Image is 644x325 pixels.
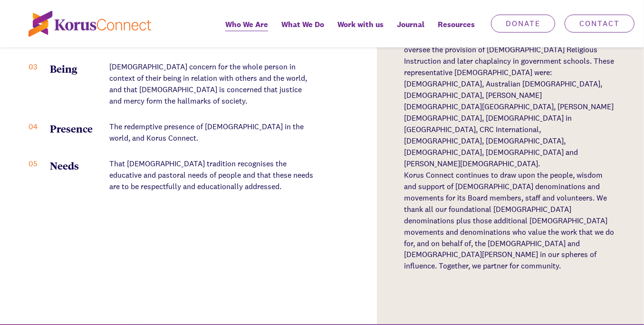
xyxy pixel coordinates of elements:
span: Needs [50,158,95,172]
p: That [DEMOGRAPHIC_DATA] tradition recognises the educative and pastoral needs of people and that ... [109,158,315,192]
span: Journal [397,18,424,31]
p: The redemptive presence of [DEMOGRAPHIC_DATA] in the world, and Korus Connect. [109,121,315,144]
a: Contact [565,15,634,33]
span: What We Do [281,18,324,31]
p: CCES was established in [DATE] as a collaboration between 12 [DEMOGRAPHIC_DATA] denominations or ... [404,21,615,170]
a: What We Do [275,13,331,48]
span: 03 [29,61,50,73]
a: Who We Are [219,13,275,48]
a: Journal [390,13,431,48]
p: Korus Connect continues to draw upon the people, wisdom and support of [DEMOGRAPHIC_DATA] denomin... [404,170,615,272]
span: Being [50,61,95,76]
div: Resources [431,13,481,48]
img: korus-connect%2Fc5177985-88d5-491d-9cd7-4a1febad1357_logo.svg [29,11,151,37]
a: Donate [491,15,555,33]
a: Work with us [331,13,390,48]
span: 04 [29,121,50,133]
span: Who We Are [225,18,268,31]
span: 05 [29,158,50,170]
p: [DEMOGRAPHIC_DATA] concern for the whole person in context of their being in relation with others... [109,61,315,107]
span: Work with us [337,18,384,31]
span: Presence [50,121,95,135]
